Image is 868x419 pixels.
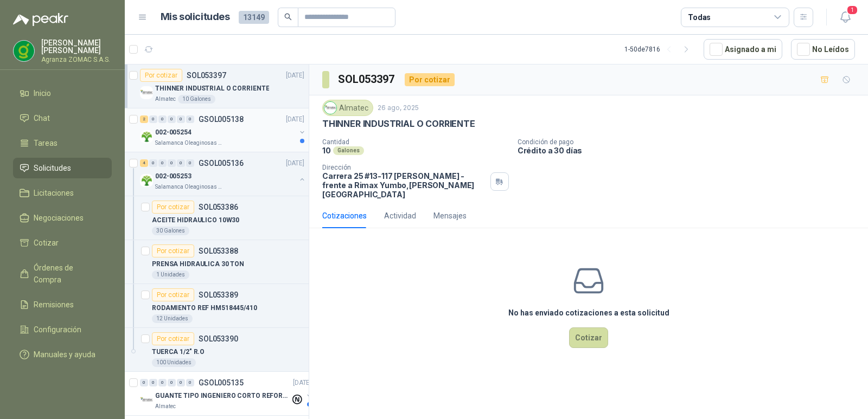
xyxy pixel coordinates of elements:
p: Crédito a 30 días [518,146,864,155]
img: Company Logo [324,102,336,114]
span: Manuales y ayuda [34,349,95,360]
a: Solicitudes [13,158,112,178]
p: SOL053390 [199,335,238,343]
p: SOL053389 [199,291,238,299]
span: Chat [34,112,50,124]
img: Company Logo [140,394,153,407]
button: Cotizar [569,327,608,348]
div: 0 [149,379,157,386]
span: Órdenes de Compra [34,262,101,286]
div: 10 Galones [178,95,215,104]
p: [DATE] [286,158,304,169]
p: THINNER INDUSTRIAL O CORRIENTE [155,83,269,94]
div: 1 - 50 de 7816 [624,41,695,58]
div: 0 [158,379,167,386]
p: RODAMIENTO REF HM518445/410 [152,303,257,313]
div: 12 Unidades [152,314,193,323]
p: SOL053388 [199,247,238,255]
div: 0 [168,159,176,167]
div: Por cotizar [152,244,194,257]
p: GSOL005136 [199,159,244,167]
p: GSOL005138 [199,115,244,123]
div: Por cotizar [152,332,194,345]
p: PRENSA HIDRAULICA 30 TON [152,259,244,269]
p: TUERCA 1/2" R.O [152,347,205,357]
a: Por cotizarSOL053386ACEITE HIDRAULICO 10W3030 Galones [125,196,309,240]
span: Tareas [34,137,58,149]
a: Remisiones [13,294,112,315]
p: Carrera 25 #13-117 [PERSON_NAME] - frente a Rimax Yumbo , [PERSON_NAME][GEOGRAPHIC_DATA] [322,171,486,199]
p: GUANTE TIPO INGENIERO CORTO REFORZADO [155,391,290,401]
a: Manuales y ayuda [13,344,112,365]
p: 002-005254 [155,127,192,138]
div: 4 [140,159,148,167]
button: Asignado a mi [704,39,782,60]
div: 0 [158,115,167,123]
a: Licitaciones [13,183,112,203]
div: 0 [158,159,167,167]
div: Por cotizar [140,69,182,82]
a: Configuración [13,319,112,340]
a: Por cotizarSOL053390TUERCA 1/2" R.O100 Unidades [125,328,309,372]
div: Cotizaciones [322,210,367,222]
div: 100 Unidades [152,358,196,367]
span: 13149 [239,11,269,24]
p: Salamanca Oleaginosas SAS [155,183,224,191]
div: 0 [186,379,194,386]
a: Por cotizarSOL053389RODAMIENTO REF HM518445/41012 Unidades [125,284,309,328]
div: 30 Galones [152,227,189,235]
div: 0 [177,379,185,386]
span: 1 [846,5,858,15]
span: Licitaciones [34,187,74,199]
p: THINNER INDUSTRIAL O CORRIENTE [322,118,475,130]
span: Cotizar [34,237,59,249]
div: 0 [186,159,194,167]
a: Chat [13,108,112,128]
a: 0 0 0 0 0 0 GSOL005135[DATE] Company LogoGUANTE TIPO INGENIERO CORTO REFORZADOAlmatec [140,376,314,411]
a: Por cotizarSOL053388PRENSA HIDRAULICA 30 TON1 Unidades [125,240,309,284]
div: Por cotizar [152,288,194,301]
div: Actividad [384,210,416,222]
h3: SOL053397 [338,71,396,88]
div: Mensajes [433,210,467,222]
span: Remisiones [34,299,74,311]
span: search [284,13,292,21]
p: Salamanca Oleaginosas SAS [155,139,224,147]
div: 0 [149,159,157,167]
a: Tareas [13,133,112,153]
h1: Mis solicitudes [161,9,230,25]
p: ACEITE HIDRAULICO 10W30 [152,215,239,225]
p: Almatec [155,95,176,104]
img: Company Logo [140,86,153,99]
span: Solicitudes [34,162,71,174]
div: 0 [177,159,185,167]
div: Por cotizar [405,73,455,86]
p: SOL053386 [199,203,238,211]
p: Agranza ZOMAC S.A.S. [41,56,112,63]
p: [PERSON_NAME] [PERSON_NAME] [41,39,112,54]
a: 4 0 0 0 0 0 GSOL005136[DATE] Company Logo002-005253Salamanca Oleaginosas SAS [140,157,307,191]
p: Cantidad [322,138,509,146]
a: 2 0 0 0 0 0 GSOL005138[DATE] Company Logo002-005254Salamanca Oleaginosas SAS [140,113,307,147]
span: Negociaciones [34,212,84,224]
div: Por cotizar [152,201,194,214]
p: Almatec [155,402,176,411]
button: 1 [835,8,855,27]
p: [DATE] [293,378,311,388]
span: Configuración [34,324,81,336]
p: 002-005253 [155,171,192,182]
span: Inicio [34,87,51,99]
div: 0 [149,115,157,123]
p: SOL053397 [187,72,226,79]
div: 0 [177,115,185,123]
div: 2 [140,115,148,123]
p: [DATE] [286,114,304,125]
div: Galones [333,146,364,155]
img: Logo peakr [13,13,68,26]
a: Por cotizarSOL053397[DATE] Company LogoTHINNER INDUSTRIAL O CORRIENTEAlmatec10 Galones [125,65,309,108]
p: Dirección [322,164,486,171]
div: 0 [168,115,176,123]
p: 10 [322,146,331,155]
p: 26 ago, 2025 [378,103,419,113]
div: 0 [140,379,148,386]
